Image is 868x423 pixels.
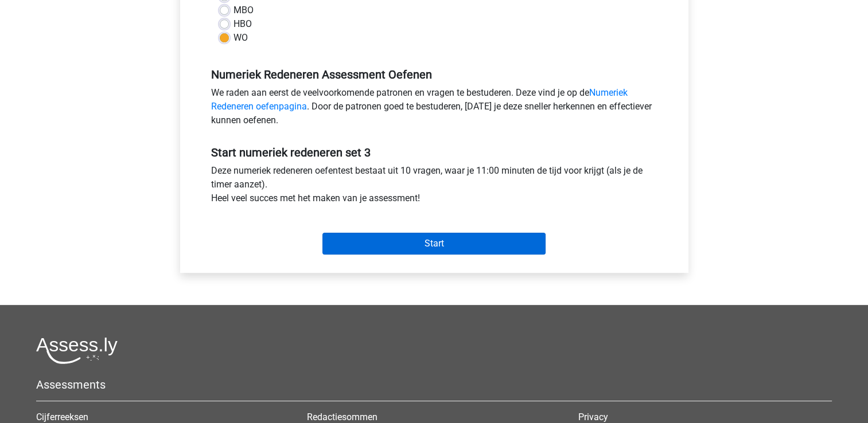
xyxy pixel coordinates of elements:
[211,87,628,112] a: Numeriek Redeneren oefenpagina
[233,31,248,45] label: WO
[211,68,657,81] h5: Numeriek Redeneren Assessment Oefenen
[233,17,252,31] label: HBO
[36,337,118,364] img: Assessly logo
[36,412,88,422] a: Cijferreeksen
[203,164,666,210] div: Deze numeriek redeneren oefentest bestaat uit 10 vragen, waar je 11:00 minuten de tijd voor krijg...
[578,412,608,422] a: Privacy
[211,146,657,159] h5: Start numeriek redeneren set 3
[322,233,546,254] input: Start
[307,412,377,422] a: Redactiesommen
[233,3,254,17] label: MBO
[36,378,832,391] h5: Assessments
[203,86,666,132] div: We raden aan eerst de veelvoorkomende patronen en vragen te bestuderen. Deze vind je op de . Door...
